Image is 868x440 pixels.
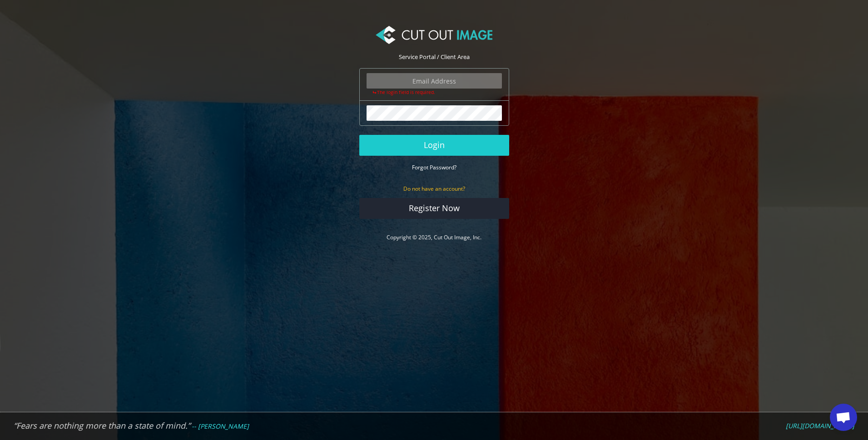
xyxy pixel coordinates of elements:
button: Login [359,135,509,156]
input: Email Address [367,73,502,89]
a: Forgot Password? [412,163,456,171]
small: Do not have an account? [403,185,465,193]
img: Cut Out Image [376,26,492,44]
em: [URL][DOMAIN_NAME] [786,421,854,430]
div: The login field is required. [367,89,502,96]
span: Service Portal / Client Area [399,53,470,61]
div: Chat abierto [830,404,857,431]
em: “Fears are nothing more than a state of mind.” [14,420,190,431]
a: [URL][DOMAIN_NAME] [786,422,854,430]
a: Copyright © 2025, Cut Out Image, Inc. [387,233,481,241]
small: Forgot Password? [412,163,456,171]
em: -- [PERSON_NAME] [192,422,249,430]
a: Register Now [359,198,509,219]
